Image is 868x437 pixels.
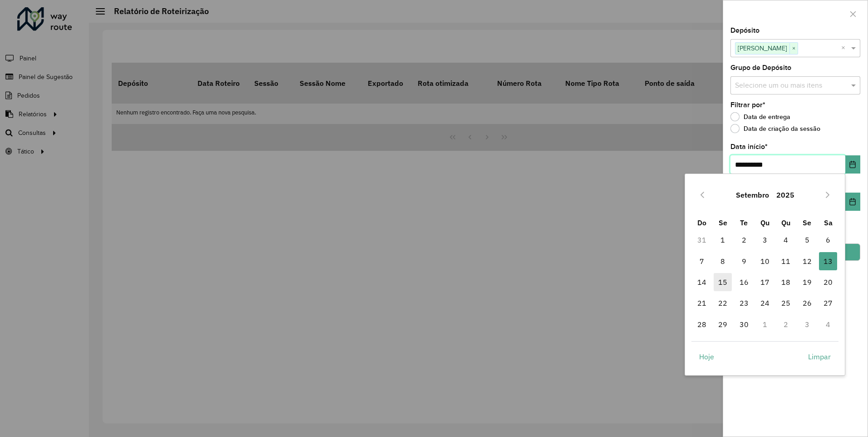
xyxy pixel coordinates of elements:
span: 4 [777,231,795,249]
div: Choose Date [685,174,845,375]
button: Previous Month [695,188,710,202]
span: Qu [760,218,769,227]
span: 2 [735,231,753,249]
td: 1 [712,229,733,250]
td: 6 [818,229,838,250]
span: 21 [693,294,711,312]
span: 29 [714,315,732,333]
label: Depósito [730,25,759,36]
td: 17 [755,272,775,293]
button: Choose Year [773,184,798,206]
td: 4 [775,229,796,250]
label: Data início [730,141,768,152]
span: 5 [798,231,816,249]
span: 6 [819,231,837,249]
td: 30 [733,314,754,335]
td: 4 [818,314,838,335]
td: 18 [775,272,796,293]
span: 9 [735,252,753,270]
td: 14 [691,272,712,293]
td: 24 [755,293,775,313]
span: 15 [714,273,732,291]
td: 28 [691,314,712,335]
td: 16 [733,272,754,293]
label: Filtrar por [730,99,765,110]
button: Choose Date [845,193,860,211]
span: 19 [798,273,816,291]
button: Limpar [800,348,838,366]
td: 22 [712,293,733,313]
span: 30 [735,315,753,333]
span: 20 [819,273,837,291]
td: 26 [797,293,818,313]
span: Hoje [699,351,714,362]
span: Qu [781,218,790,227]
td: 2 [733,229,754,250]
span: 18 [777,273,795,291]
span: 7 [693,252,711,270]
span: 14 [693,273,711,291]
span: 16 [735,273,753,291]
span: 22 [714,294,732,312]
td: 5 [797,229,818,250]
span: 11 [777,252,795,270]
span: Se [803,218,811,227]
td: 9 [733,251,754,272]
span: 23 [735,294,753,312]
span: Sa [824,218,833,227]
label: Data de criação da sessão [730,124,820,133]
td: 8 [712,251,733,272]
td: 1 [755,314,775,335]
span: Do [697,218,706,227]
span: 12 [798,252,816,270]
td: 2 [775,314,796,335]
span: 17 [756,273,774,291]
label: Data de entrega [730,112,790,121]
td: 21 [691,293,712,313]
button: Choose Month [732,184,773,206]
span: Se [719,218,727,227]
button: Next Month [820,188,835,202]
span: 3 [756,231,774,249]
td: 29 [712,314,733,335]
span: 26 [798,294,816,312]
span: 25 [777,294,795,312]
td: 11 [775,251,796,272]
td: 20 [818,272,838,293]
td: 7 [691,251,712,272]
td: 19 [797,272,818,293]
span: [PERSON_NAME] [735,43,789,54]
button: Hoje [691,348,722,366]
span: × [789,43,798,54]
span: Limpar [808,351,831,362]
td: 10 [755,251,775,272]
td: 27 [818,293,838,313]
span: 24 [756,294,774,312]
span: 13 [819,252,837,270]
td: 3 [755,229,775,250]
td: 3 [797,314,818,335]
td: 25 [775,293,796,313]
span: Te [740,218,748,227]
td: 13 [818,251,838,272]
span: 10 [756,252,774,270]
td: 23 [733,293,754,313]
span: Clear all [841,43,849,54]
span: 28 [693,315,711,333]
td: 15 [712,272,733,293]
label: Grupo de Depósito [730,62,791,73]
span: 8 [714,252,732,270]
span: 1 [714,231,732,249]
td: 12 [797,251,818,272]
button: Choose Date [845,155,860,174]
span: 27 [819,294,837,312]
td: 31 [691,229,712,250]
